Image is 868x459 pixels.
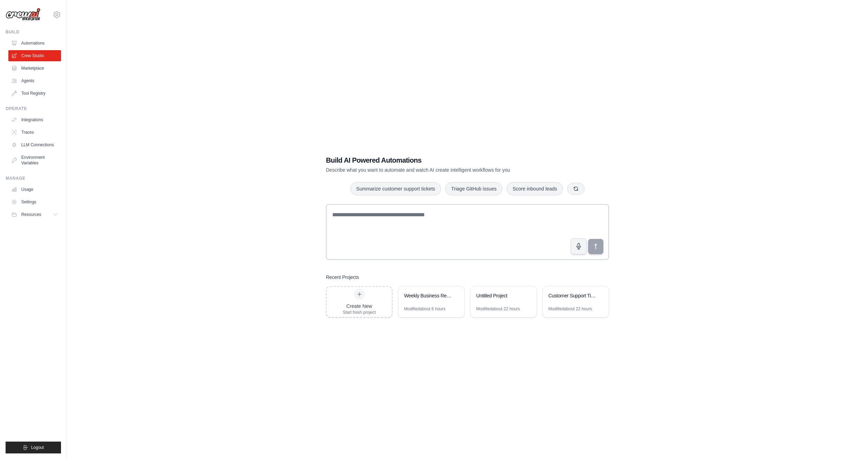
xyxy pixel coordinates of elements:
[404,306,446,312] div: Modified about 6 hours
[476,292,524,299] div: Untitled Project
[8,88,61,99] a: Tool Registry
[326,274,359,281] h3: Recent Projects
[8,63,61,74] a: Marketplace
[21,212,41,217] span: Resources
[6,8,40,21] img: Logo
[8,114,61,125] a: Integrations
[476,306,520,312] div: Modified about 22 hours
[571,238,587,254] button: Click to speak your automation idea
[6,106,61,111] div: Operate
[8,196,61,208] a: Settings
[6,176,61,181] div: Manage
[8,75,61,86] a: Agents
[445,182,502,195] button: Triage GitHub issues
[8,50,61,61] a: Crew Studio
[326,166,560,173] p: Describe what you want to automate and watch AI create intelligent workflows for you
[8,209,61,220] button: Resources
[326,155,560,165] h1: Build AI Powered Automations
[507,182,563,195] button: Score inbound leads
[8,184,61,195] a: Usage
[8,139,61,150] a: LLM Connections
[31,445,44,450] span: Logout
[6,29,61,35] div: Build
[567,183,585,195] button: Get new suggestions
[8,152,61,169] a: Environment Variables
[8,127,61,138] a: Traces
[548,292,596,299] div: Customer Support Ticket Automation
[343,310,376,315] div: Start fresh project
[343,303,376,310] div: Create New
[8,38,61,49] a: Automations
[6,442,61,453] button: Logout
[548,306,592,312] div: Modified about 22 hours
[350,182,441,195] button: Summarize customer support tickets
[404,292,452,299] div: Weekly Business Report Automation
